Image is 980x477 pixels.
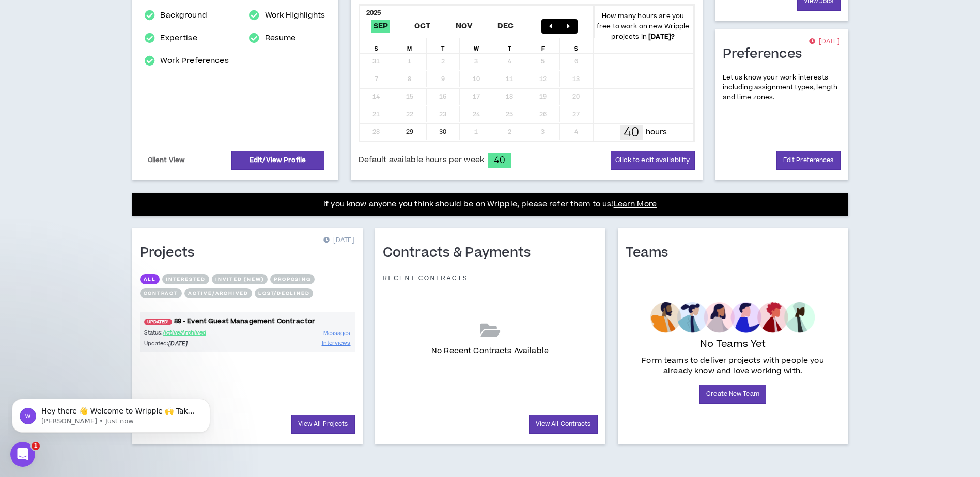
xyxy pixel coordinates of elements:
p: [DATE] [809,37,840,47]
i: [DATE] [168,340,188,347]
img: empty [650,302,815,333]
h1: Preferences [723,46,810,62]
p: How many hours are you free to work on new Wripple projects in [593,11,693,42]
div: W [460,38,493,53]
button: Interested [162,274,209,284]
p: Status: [144,328,247,337]
div: F [526,38,560,53]
a: View All Contracts [529,415,598,434]
p: Let us know your work interests including assignment types, length and time zones. [723,73,841,103]
a: Background [160,9,207,22]
b: [DATE] ? [648,32,675,41]
h1: Contracts & Payments [383,245,539,261]
button: Invited (new) [212,274,268,284]
span: UPDATED! [144,319,172,325]
span: Oct [412,20,433,33]
p: Form teams to deliver projects with people you already know and love working with. [630,356,836,376]
iframe: Intercom live chat [10,442,35,467]
button: Proposing [270,274,314,284]
p: No Recent Contracts Available [431,345,549,357]
p: If you know anyone you think should be on Wripple, please refer them to us! [323,198,657,211]
h1: Teams [626,245,676,261]
span: Default available hours per week [359,154,484,166]
button: Active/Archived [184,288,252,298]
p: [DATE] [323,235,354,246]
a: Work Preferences [160,55,228,67]
span: 1 [32,442,40,450]
a: Resume [265,32,296,44]
span: Active/Archived [163,329,206,337]
a: Interviews [322,338,351,348]
a: Edit/View Profile [231,151,324,170]
button: All [140,274,160,284]
span: Sep [371,20,391,33]
div: M [393,38,427,53]
span: Messages [323,329,351,337]
a: Messages [323,328,351,338]
a: Expertise [160,32,197,44]
p: No Teams Yet [700,337,766,352]
a: UPDATED!89 - Event Guest Management Contractor [140,316,355,326]
div: T [427,38,460,53]
span: Dec [495,20,516,33]
div: S [560,38,594,53]
a: Create New Team [699,385,766,404]
a: Edit Preferences [776,151,841,170]
a: Learn More [614,199,657,210]
button: Click to edit availability [611,151,694,170]
div: S [360,38,394,53]
p: Recent Contracts [383,274,469,282]
h1: Projects [140,245,203,261]
button: Lost/Declined [255,288,313,298]
span: Interviews [322,339,351,347]
a: Client View [146,151,187,169]
button: Contract [140,288,182,298]
p: hours [646,126,667,138]
b: 2025 [366,8,381,18]
a: View All Projects [291,415,355,434]
span: Nov [454,20,475,33]
a: Work Highlights [265,9,325,22]
p: Updated: [144,339,247,348]
div: T [493,38,527,53]
iframe: Intercom notifications message [8,377,214,449]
